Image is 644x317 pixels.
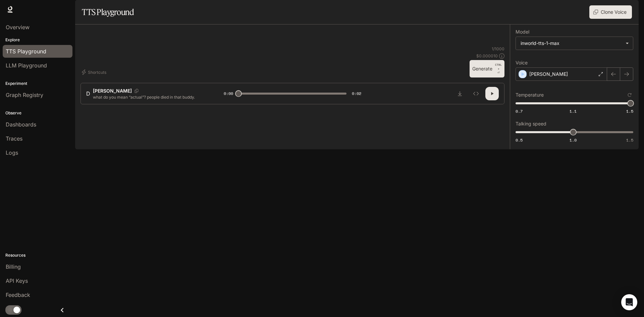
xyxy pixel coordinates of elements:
[352,90,361,97] span: 0:02
[470,60,504,77] button: GenerateCTRL +⏎
[529,71,568,77] p: [PERSON_NAME]
[86,90,90,98] div: D
[93,88,132,94] p: [PERSON_NAME]
[492,46,504,52] p: 1 / 1000
[495,63,502,71] p: CTRL +
[453,87,467,100] button: Download audio
[93,94,208,100] p: what do you mean “actual”? people died in that buddy.
[224,90,233,97] span: 0:00
[516,108,523,114] span: 0.7
[516,30,529,34] p: Model
[516,60,528,65] p: Voice
[476,53,498,59] p: $ 0.000010
[626,91,633,99] button: Reset to default
[516,93,544,97] p: Temperature
[570,137,577,143] span: 1.0
[516,137,523,143] span: 0.5
[516,121,546,126] p: Talking speed
[626,108,633,114] span: 1.5
[521,40,622,47] div: inworld-tts-1-max
[589,5,632,19] button: Clone Voice
[132,89,141,93] button: Copy Voice ID
[626,137,633,143] span: 1.5
[80,67,109,77] button: Shortcuts
[82,5,134,19] h1: TTS Playground
[495,63,502,75] p: ⏎
[469,87,483,100] button: Inspect
[570,108,577,114] span: 1.1
[516,37,633,50] div: inworld-tts-1-max
[621,294,637,310] div: Open Intercom Messenger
